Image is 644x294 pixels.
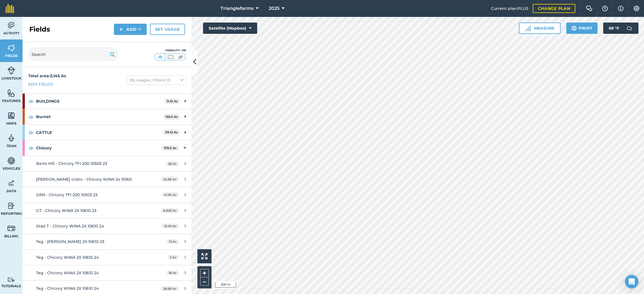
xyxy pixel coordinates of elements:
img: svg+xml;base64,PD94bWwgdmVyc2lvbj0iMS4wIiBlbmNvZGluZz0idXRmLTgiPz4KPCEtLSBHZW5lcmF0b3I6IEFkb2JlIE... [7,21,15,30]
a: Teg - [PERSON_NAME] 2X 10610 2313 Ac [23,234,192,249]
img: svg+xml;base64,PHN2ZyB4bWxucz0iaHR0cDovL3d3dy53My5vcmcvMjAwMC9zdmciIHdpZHRoPSI1NiIgaGVpZ2h0PSI2MC... [7,89,15,97]
span: 28 Ac [166,161,179,166]
span: Current plan : PLUS [491,5,528,12]
span: 13 Ac [166,239,179,244]
img: svg+xml;base64,PHN2ZyB4bWxucz0iaHR0cDovL3d3dy53My5vcmcvMjAwMC9zdmciIHdpZHRoPSIxOCIgaGVpZ2h0PSIyNC... [28,98,34,105]
img: svg+xml;base64,PD94bWwgdmVyc2lvbj0iMS4wIiBlbmNvZGluZz0idXRmLTgiPz4KPCEtLSBHZW5lcmF0b3I6IEFkb2JlIE... [7,224,15,233]
span: 13.49 Ac [162,224,179,228]
img: Ruler icon [525,25,531,31]
img: Two speech bubbles overlapping with the left bubble in the forefront [586,6,592,11]
img: svg+xml;base64,PHN2ZyB4bWxucz0iaHR0cDovL3d3dy53My5vcmcvMjAwMC9zdmciIHdpZHRoPSI1MCIgaGVpZ2h0PSI0MC... [177,54,184,60]
div: CATTLE59.12 Ac [23,125,192,140]
img: svg+xml;base64,PD94bWwgdmVyc2lvbj0iMS4wIiBlbmNvZGluZz0idXRmLTgiPz4KPCEtLSBHZW5lcmF0b3I6IEFkb2JlIE... [7,134,15,142]
img: svg+xml;base64,PHN2ZyB4bWxucz0iaHR0cDovL3d3dy53My5vcmcvMjAwMC9zdmciIHdpZHRoPSIxOSIgaGVpZ2h0PSIyNC... [110,51,115,58]
span: 28.69 Ac [161,286,179,291]
strong: 122.5 Ac [166,115,178,119]
span: 24.66 Ac [161,177,179,182]
h2: Fields [29,25,50,34]
span: [PERSON_NAME] cristo - Chicory WINA 2x 10160 [36,177,132,182]
span: GT - Chicory WINA 2X 10610 23 [36,208,96,213]
strong: BUILDINGS [36,94,164,109]
img: svg+xml;base64,PHN2ZyB4bWxucz0iaHR0cDovL3d3dy53My5vcmcvMjAwMC9zdmciIHdpZHRoPSIxOCIgaGVpZ2h0PSIyNC... [28,129,34,136]
a: Teg - Chicory WINA 2X 10610 2418 Ac [23,265,192,280]
span: GRN - Chicory TFI 200 10503 23 [36,192,98,197]
img: svg+xml;base64,PHN2ZyB4bWxucz0iaHR0cDovL3d3dy53My5vcmcvMjAwMC9zdmciIHdpZHRoPSIxOCIgaGVpZ2h0PSIyNC... [28,145,34,151]
span: 6.605 Ac [161,208,179,213]
div: Burnet122.5 Ac [23,109,192,124]
img: svg+xml;base64,PHN2ZyB4bWxucz0iaHR0cDovL3d3dy53My5vcmcvMjAwMC9zdmciIHdpZHRoPSIxNyIgaGVpZ2h0PSIxNy... [618,5,623,12]
span: Stad T - Chicory WINA 2X 10610 24 [36,224,104,229]
img: svg+xml;base64,PHN2ZyB4bWxucz0iaHR0cDovL3d3dy53My5vcmcvMjAwMC9zdmciIHdpZHRoPSI1MCIgaGVpZ2h0PSI0MC... [167,54,174,60]
strong: Burnet [36,109,163,124]
img: svg+xml;base64,PD94bWwgdmVyc2lvbj0iMS4wIiBlbmNvZGluZz0idXRmLTgiPz4KPCEtLSBHZW5lcmF0b3I6IEFkb2JlIE... [7,277,15,282]
img: A cog icon [633,6,640,11]
span: Teg - Chicory WINA 2X 10610 24 [36,286,99,291]
span: Berts Hill - Chicory TFI 200 10503 23 [36,161,107,166]
img: svg+xml;base64,PD94bWwgdmVyc2lvbj0iMS4wIiBlbmNvZGluZz0idXRmLTgiPz4KPCEtLSBHZW5lcmF0b3I6IEFkb2JlIE... [7,202,15,210]
button: Add [114,24,147,35]
span: Teg - Chicory WINA 2X 10610 24 [36,270,99,275]
strong: 178.5 Ac [164,146,177,150]
span: Teg - [PERSON_NAME] 2X 10610 23 [36,239,104,244]
img: svg+xml;base64,PHN2ZyB4bWxucz0iaHR0cDovL3d3dy53My5vcmcvMjAwMC9zdmciIHdpZHRoPSIxOSIgaGVpZ2h0PSIyNC... [571,25,577,32]
img: svg+xml;base64,PD94bWwgdmVyc2lvbj0iMS4wIiBlbmNvZGluZz0idXRmLTgiPz4KPCEtLSBHZW5lcmF0b3I6IEFkb2JlIE... [7,156,15,165]
img: fieldmargin Logo [6,4,14,13]
button: 69 °F [603,23,638,34]
span: 41.09 Ac [161,192,179,197]
strong: Chicory [36,140,161,156]
div: Visibility: On [155,48,186,53]
span: Trianglefarms [220,5,253,12]
button: Satellite (Mapbox) [203,23,257,34]
button: – [200,277,209,286]
a: Set usage [150,24,185,35]
img: svg+xml;base64,PD94bWwgdmVyc2lvbj0iMS4wIiBlbmNvZGluZz0idXRmLTgiPz4KPCEtLSBHZW5lcmF0b3I6IEFkb2JlIE... [7,66,15,75]
strong: CATTLE [36,125,163,140]
span: Teg - Chicory WINA 2X 10610 24 [36,255,99,260]
img: svg+xml;base64,PD94bWwgdmVyc2lvbj0iMS4wIiBlbmNvZGluZz0idXRmLTgiPz4KPCEtLSBHZW5lcmF0b3I6IEFkb2JlIE... [624,23,635,34]
img: svg+xml;base64,PHN2ZyB4bWxucz0iaHR0cDovL3d3dy53My5vcmcvMjAwMC9zdmciIHdpZHRoPSI1NiIgaGVpZ2h0PSI2MC... [7,44,15,52]
a: Change plan [533,4,575,13]
button: + [200,269,209,277]
strong: 11.13 Ac [167,99,178,103]
a: [PERSON_NAME] cristo - Chicory WINA 2x 1016024.66 Ac [23,172,192,187]
button: Measure [519,23,561,34]
img: svg+xml;base64,PHN2ZyB4bWxucz0iaHR0cDovL3d3dy53My5vcmcvMjAwMC9zdmciIHdpZHRoPSIxNCIgaGVpZ2h0PSIyNC... [119,26,123,33]
button: By usages, Filters (1) [127,76,186,85]
img: svg+xml;base64,PD94bWwgdmVyc2lvbj0iMS4wIiBlbmNvZGluZz0idXRmLTgiPz4KPCEtLSBHZW5lcmF0b3I6IEFkb2JlIE... [7,179,15,187]
img: svg+xml;base64,PHN2ZyB4bWxucz0iaHR0cDovL3d3dy53My5vcmcvMjAwMC9zdmciIHdpZHRoPSI1MCIgaGVpZ2h0PSI0MC... [157,54,164,60]
a: GRN - Chicory TFI 200 10503 2341.09 Ac [23,187,192,202]
a: Berts Hill - Chicory TFI 200 10503 2328 Ac [23,156,192,171]
div: BUILDINGS11.13 Ac [23,94,192,109]
img: Four arrows, one pointing top left, one top right, one bottom right and the last bottom left [201,253,208,259]
a: Stad T - Chicory WINA 2X 10610 2413.49 Ac [23,218,192,234]
strong: 59.12 Ac [165,130,178,134]
a: GT - Chicory WINA 2X 10610 236.605 Ac [23,203,192,218]
img: A question mark icon [601,6,608,11]
strong: Total area : 3,145 Ac [28,73,66,78]
div: Chicory178.5 Ac [23,140,192,156]
span: 5 Ac [167,255,179,260]
span: 69 ° F [609,23,619,34]
a: Teg - Chicory WINA 2X 10610 245 Ac [23,250,192,265]
div: Open Intercom Messenger [625,275,638,288]
a: Edit fields [28,81,53,87]
span: 2025 [269,5,279,12]
span: 18 Ac [166,270,179,275]
input: Search [28,48,118,61]
button: Print [566,23,598,34]
img: svg+xml;base64,PHN2ZyB4bWxucz0iaHR0cDovL3d3dy53My5vcmcvMjAwMC9zdmciIHdpZHRoPSI1NiIgaGVpZ2h0PSI2MC... [7,111,15,120]
img: svg+xml;base64,PHN2ZyB4bWxucz0iaHR0cDovL3d3dy53My5vcmcvMjAwMC9zdmciIHdpZHRoPSIxOCIgaGVpZ2h0PSIyNC... [28,114,34,120]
